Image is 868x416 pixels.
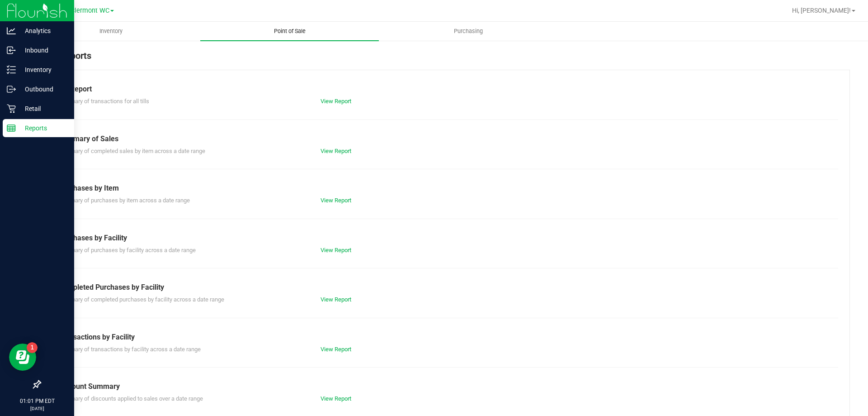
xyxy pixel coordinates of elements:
[87,27,135,35] span: Inventory
[16,25,70,36] p: Analytics
[16,45,70,56] p: Inbound
[58,84,831,95] div: Till Report
[321,395,351,402] a: View Report
[58,233,831,244] div: Purchases by Facility
[7,124,16,133] inline-svg: Reports
[58,381,831,392] div: Discount Summary
[379,22,557,41] a: Purchasing
[262,27,318,35] span: Point of Sale
[200,22,379,41] a: Point of Sale
[58,296,224,303] span: Summary of completed purchases by facility across a date range
[58,98,149,105] span: Summary of transactions for all tills
[58,148,205,154] span: Summary of completed sales by item across a date range
[71,7,109,14] span: Clermont WC
[442,27,495,35] span: Purchasing
[16,103,70,114] p: Retail
[7,104,16,113] inline-svg: Retail
[792,7,851,14] span: Hi, [PERSON_NAME]!
[7,65,16,74] inline-svg: Inventory
[58,197,190,204] span: Summary of purchases by item across a date range
[58,332,831,343] div: Transactions by Facility
[7,46,16,55] inline-svg: Inbound
[58,282,831,293] div: Completed Purchases by Facility
[4,405,70,412] p: [DATE]
[321,346,351,353] a: View Report
[321,197,351,204] a: View Report
[321,247,351,253] a: View Report
[58,346,201,353] span: Summary of transactions by facility across a date range
[58,247,196,253] span: Summary of purchases by facility across a date range
[22,22,200,41] a: Inventory
[40,49,850,70] div: POS Reports
[16,123,70,134] p: Reports
[58,134,831,144] div: Summary of Sales
[58,395,203,402] span: Summary of discounts applied to sales over a date range
[321,98,351,105] a: View Report
[27,342,38,353] iframe: Resource center unread badge
[16,64,70,75] p: Inventory
[4,397,70,405] p: 01:01 PM EDT
[16,84,70,95] p: Outbound
[321,296,351,303] a: View Report
[7,85,16,94] inline-svg: Outbound
[7,26,16,35] inline-svg: Analytics
[9,344,36,371] iframe: Resource center
[321,148,351,154] a: View Report
[58,183,831,194] div: Purchases by Item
